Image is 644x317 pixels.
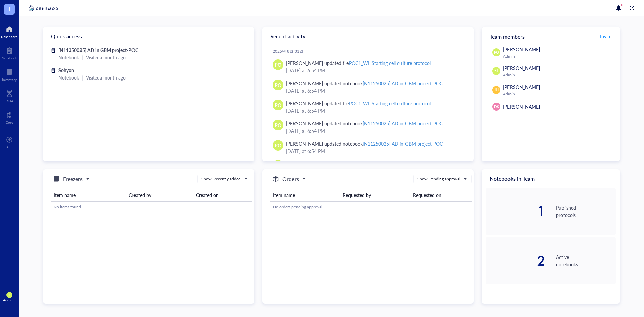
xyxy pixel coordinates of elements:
[349,100,430,107] div: POC1_WL Starting cell culture protocol
[275,121,281,129] span: PO
[286,127,463,135] div: [DATE] at 6:54 PM
[340,189,410,201] th: Requested by
[43,27,254,46] div: Quick access
[286,67,463,74] div: [DATE] at 6:54 PM
[286,87,463,94] div: [DATE] at 6:54 PM
[1,24,18,39] a: Dashboard
[54,204,250,210] div: No items found
[503,103,540,110] span: [PERSON_NAME]
[275,61,281,68] span: PO
[268,57,468,77] a: PO[PERSON_NAME] updated filePOC1_WL Starting cell culture protocol[DATE] at 6:54 PM
[600,33,611,40] span: Invite
[6,120,13,124] div: Core
[503,65,540,71] span: [PERSON_NAME]
[503,46,540,53] span: [PERSON_NAME]
[363,140,442,147] div: [N11250025] AD in GBM project-POC
[286,120,443,127] div: [PERSON_NAME] updated notebook
[273,204,469,210] div: No orders pending approval
[275,81,281,89] span: PO
[6,110,13,124] a: Core
[270,189,340,201] th: Item name
[63,175,83,183] h5: Freezers
[363,120,442,127] div: [N11250025] AD in GBM project-POC
[503,72,613,78] div: Admin
[2,67,17,82] a: Inventory
[58,47,138,53] span: [N11250025] AD in GBM project-POC
[417,176,460,182] div: Show: Pending approval
[86,54,126,61] div: Visited a month ago
[2,77,17,82] div: Inventory
[6,88,13,103] a: DNA
[556,253,616,268] div: Active notebooks
[268,137,468,157] a: PO[PERSON_NAME] updated notebook[N11250025] AD in GBM project-POC[DATE] at 6:54 PM
[286,147,463,155] div: [DATE] at 6:54 PM
[6,145,13,149] div: Add
[349,60,430,66] div: POC1_WL Starting cell culture protocol
[286,59,431,67] div: [PERSON_NAME] updated file
[27,4,60,12] img: genemod-logo
[275,101,281,109] span: PO
[482,169,620,188] div: Notebooks in Team
[556,204,616,219] div: Published protocols
[268,77,468,97] a: PO[PERSON_NAME] updated notebook[N11250025] AD in GBM project-POC[DATE] at 6:54 PM
[58,67,74,73] span: Sohyon
[262,27,474,46] div: Recent activity
[2,45,17,60] a: Notebook
[486,254,545,267] div: 2
[82,54,83,61] div: |
[494,87,499,93] span: JH
[58,54,79,61] div: Notebook
[3,298,16,302] div: Account
[503,91,613,97] div: Admin
[282,175,299,183] h5: Orders
[82,74,83,81] div: |
[2,56,17,60] div: Notebook
[494,68,499,74] span: SL
[51,189,126,201] th: Item name
[201,176,241,182] div: Show: Recently added
[273,49,468,54] div: 2025년 8월 31일
[86,74,126,81] div: Visited a month ago
[268,97,468,117] a: PO[PERSON_NAME] updated filePOC1_WL Starting cell culture protocol[DATE] at 6:54 PM
[486,205,545,218] div: 1
[6,99,13,103] div: DNA
[8,4,11,13] span: T
[286,140,443,147] div: [PERSON_NAME] updated notebook
[286,80,443,87] div: [PERSON_NAME] updated notebook
[363,80,442,87] div: [N11250025] AD in GBM project-POC
[503,54,613,59] div: Admin
[410,189,472,201] th: Requested on
[1,35,18,39] div: Dashboard
[268,117,468,137] a: PO[PERSON_NAME] updated notebook[N11250025] AD in GBM project-POC[DATE] at 6:54 PM
[275,142,281,149] span: PO
[58,74,79,81] div: Notebook
[600,31,612,42] button: Invite
[286,107,463,114] div: [DATE] at 6:54 PM
[482,27,620,46] div: Team members
[193,189,252,201] th: Created on
[494,104,499,110] span: DK
[494,50,499,55] span: PO
[8,293,11,297] span: SL
[126,189,193,201] th: Created by
[503,84,540,90] span: [PERSON_NAME]
[286,100,431,107] div: [PERSON_NAME] updated file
